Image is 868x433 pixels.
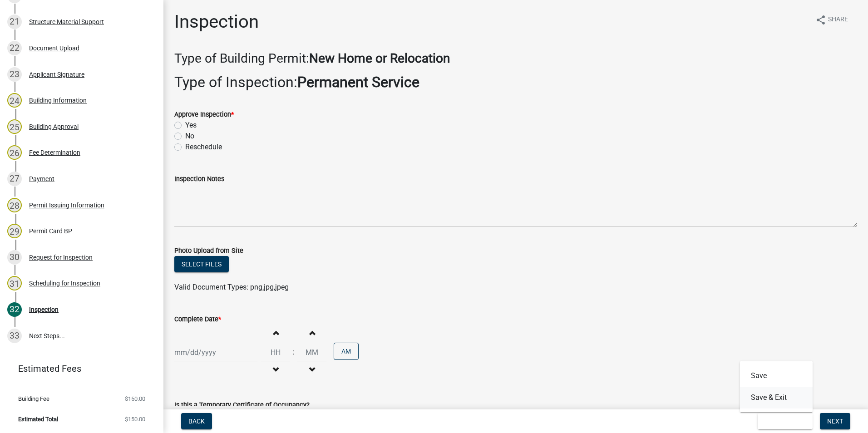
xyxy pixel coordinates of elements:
div: 22 [7,41,22,55]
label: Complete Date [174,316,221,323]
label: Reschedule [185,142,222,153]
div: 24 [7,93,22,108]
input: Minutes [297,343,326,362]
strong: New Home or Relocation [309,51,450,66]
div: Scheduling for Inspection [29,280,100,286]
button: shareShare [808,11,855,29]
div: Applicant Signature [29,71,84,78]
input: mm/dd/yyyy [174,343,257,362]
span: Save & Exit [765,418,800,425]
button: Select files [174,256,229,272]
div: 23 [7,67,22,82]
div: 27 [7,172,22,186]
div: 25 [7,119,22,134]
div: 26 [7,145,22,160]
div: 33 [7,329,22,343]
div: Structure Material Support [29,19,104,25]
div: Payment [29,176,54,182]
div: 21 [7,15,22,29]
label: No [185,131,194,142]
span: Next [827,418,843,425]
input: Hours [261,343,290,362]
span: $150.00 [125,416,145,422]
span: Back [188,418,205,425]
i: share [815,15,826,25]
span: $150.00 [125,396,145,402]
label: Approve Inspection [174,112,234,118]
button: Back [181,413,212,429]
div: 29 [7,224,22,238]
label: Photo Upload from Site [174,248,243,254]
button: Save & Exit [758,413,813,429]
span: Valid Document Types: png,jpg,jpeg [174,283,289,291]
h2: Type of Inspection: [174,74,857,91]
div: 30 [7,250,22,265]
h1: Inspection [174,11,259,33]
button: Next [820,413,850,429]
strong: Permanent Service [297,74,419,91]
div: Inspection [29,306,59,313]
div: Save & Exit [740,361,813,412]
label: Is this a Temporary Certificate of Occupancy? [174,402,310,408]
a: Estimated Fees [7,359,149,378]
div: Permit Card BP [29,228,72,234]
span: Estimated Total [18,416,58,422]
div: 32 [7,302,22,317]
span: Building Fee [18,396,49,402]
h3: Type of Building Permit: [174,51,857,66]
button: AM [334,343,359,360]
div: 31 [7,276,22,290]
div: Permit Issuing Information [29,202,104,208]
div: 28 [7,198,22,212]
div: Document Upload [29,45,79,51]
label: Yes [185,120,197,131]
div: : [290,347,297,358]
span: Share [828,15,848,25]
div: Request for Inspection [29,254,93,261]
div: Building Approval [29,123,79,130]
div: Fee Determination [29,149,80,156]
label: Inspection Notes [174,176,224,182]
button: Save & Exit [740,387,813,408]
button: Save [740,365,813,387]
div: Building Information [29,97,87,103]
